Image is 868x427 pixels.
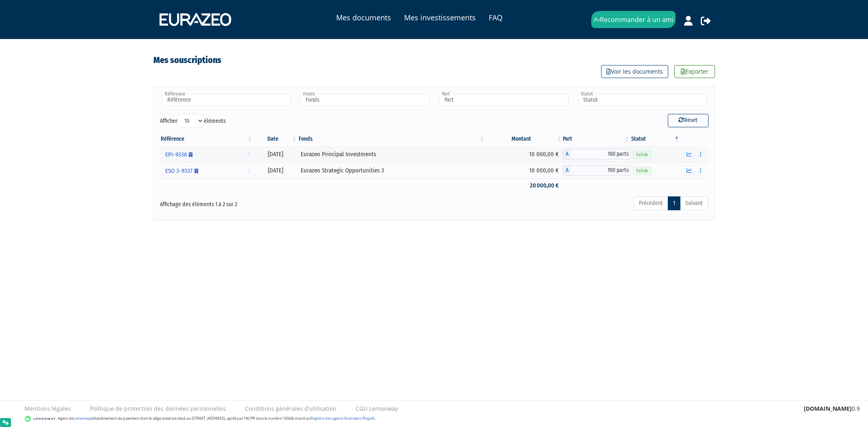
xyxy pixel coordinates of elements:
[8,415,860,423] div: - Agent de (établissement de paiement dont le siège social est situé au [STREET_ADDRESS], agréé p...
[668,114,708,127] button: Reset
[160,114,226,128] label: Afficher éléments
[404,12,476,24] a: Mes investissements
[301,166,483,175] div: Eurazeo Strategic Opportunities 3
[160,196,381,209] div: Affichage des éléments 1 à 2 sur 2
[485,162,563,179] td: 10 000,00 €
[485,132,563,146] th: Montant: activer pour trier la colonne par ordre croissant
[633,151,651,159] span: Valide
[162,146,254,162] a: EPI-9336
[24,415,56,423] img: logo-lemonway.png
[160,132,254,146] th: Référence : activer pour trier la colonne par ordre croissant
[668,196,680,210] a: 1
[563,165,571,176] span: A
[485,179,563,193] td: 20 000,00 €
[563,132,630,146] th: Part: activer pour trier la colonne par ordre croissant
[24,405,71,413] a: Mentions légales
[336,12,391,23] a: Mes documents
[571,165,630,176] span: 100 parts
[634,196,668,210] a: Précédent
[245,405,337,413] a: Conditions générales d'utilisation
[256,166,295,175] div: [DATE]
[310,416,375,421] a: Registre des agents financiers (Regafi)
[489,12,503,23] a: FAQ
[298,132,485,146] th: Fonds: activer pour trier la colonne par ordre croissant
[680,196,708,210] a: Suivant
[165,147,192,162] span: EPI-9336
[247,163,250,179] i: Voir la souscription
[256,150,295,159] div: [DATE]
[485,146,563,162] td: 10 000,00 €
[571,149,630,159] span: 100 parts
[563,149,571,159] span: A
[630,132,680,146] th: Statut : activer pour trier la colonne par ordre d&eacute;croissant
[804,405,860,413] div: 0.9
[73,416,92,421] a: Lemonway
[563,165,630,176] div: A - Eurazeo Strategic Opportunities 3
[301,150,483,159] div: Eurazeo Principal Investments
[165,163,198,179] span: ESO 3-9337
[177,114,204,128] select: Afficheréléments
[153,7,237,32] img: 1731417592-eurazeo_logo_blanc.png
[674,65,715,78] a: Exporter
[153,55,221,65] h4: Mes souscriptions
[804,405,852,412] strong: [DOMAIN_NAME]
[591,11,676,28] a: Recommander à un ami
[247,147,250,162] i: Voir la souscription
[162,162,254,179] a: ESO 3-9337
[90,405,226,413] a: Politique de protection des données personnelles
[253,132,298,146] th: Date: activer pour trier la colonne par ordre croissant
[195,169,198,174] i: Personne morale
[189,152,192,157] i: Personne morale
[563,149,630,159] div: A - Eurazeo Principal Investments
[633,167,651,175] span: Valide
[601,65,668,78] a: Voir les documents
[356,405,398,413] a: CGU Lemonway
